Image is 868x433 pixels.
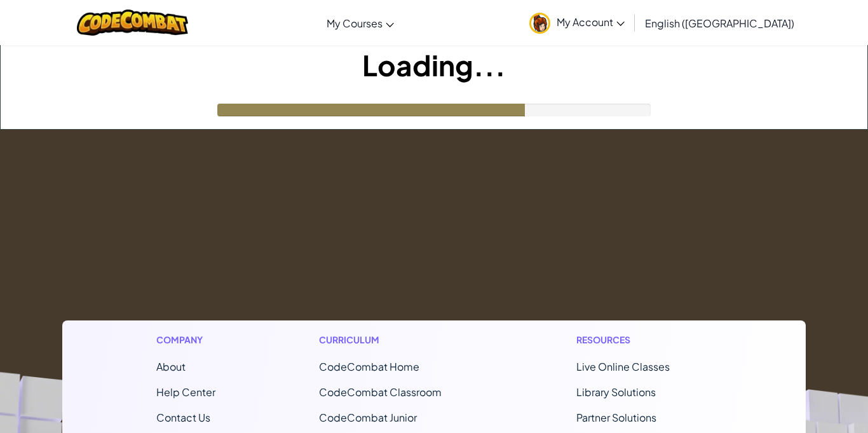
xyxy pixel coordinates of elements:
img: CodeCombat logo [77,10,188,36]
span: My Courses [327,17,383,30]
span: English ([GEOGRAPHIC_DATA]) [645,17,794,30]
a: Help Center [156,385,215,399]
a: Library Solutions [576,385,656,399]
a: My Account [523,3,631,43]
h1: Resources [576,333,712,347]
span: My Account [557,15,625,29]
a: CodeCombat Junior [319,411,417,424]
h1: Company [156,333,215,347]
a: CodeCombat Classroom [319,385,442,399]
img: avatar [529,13,550,34]
h1: Curriculum [319,333,473,347]
span: Contact Us [156,411,210,424]
a: Live Online Classes [576,360,670,373]
span: CodeCombat Home [319,360,419,373]
a: Partner Solutions [576,411,656,424]
h1: Loading... [1,45,867,85]
a: About [156,360,186,373]
a: English ([GEOGRAPHIC_DATA]) [639,6,801,40]
a: My Courses [320,6,400,40]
